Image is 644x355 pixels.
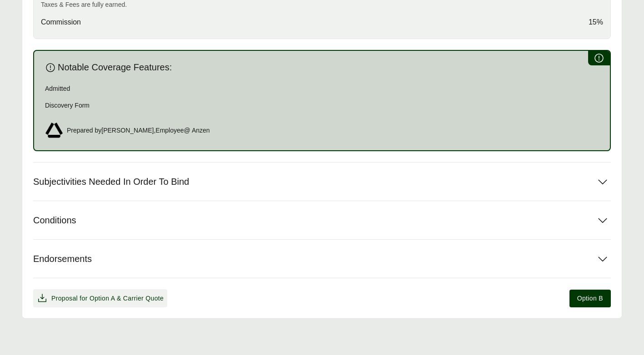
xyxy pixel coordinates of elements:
[33,176,189,187] span: Subjectivities Needed In Order To Bind
[90,295,115,302] span: Option A
[58,62,172,73] span: Notable Coverage Features:
[45,101,599,110] p: Discovery Form
[67,126,210,135] span: Prepared by [PERSON_NAME] , Employee @ Anzen
[33,201,611,239] button: Conditions
[51,294,164,303] span: Proposal for
[33,215,76,226] span: Conditions
[589,17,603,28] span: 15%
[33,289,167,307] button: Proposal for Option A & Carrier Quote
[117,295,164,302] span: & Carrier Quote
[33,253,92,265] span: Endorsements
[33,163,611,201] button: Subjectivities Needed In Order To Bind
[33,240,611,278] button: Endorsements
[577,294,603,303] span: Option B
[41,17,81,28] span: Commission
[569,290,611,307] button: Option B
[45,84,599,94] p: Admitted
